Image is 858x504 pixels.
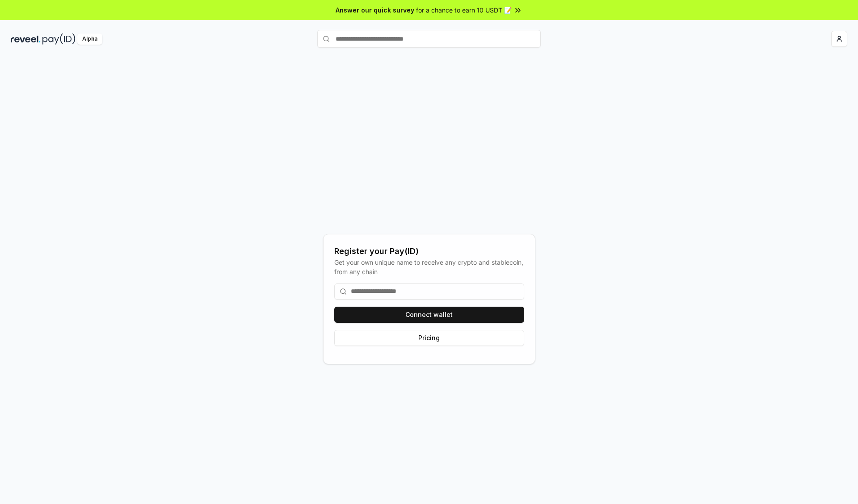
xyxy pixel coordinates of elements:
img: pay_id [42,33,76,45]
span: Answer our quick survey [336,5,414,15]
span: for a chance to earn 10 USDT 📝 [416,5,512,15]
button: Connect wallet [334,307,524,323]
div: Register your Pay(ID) [334,245,524,258]
img: reveel_dark [11,33,41,45]
div: Alpha [77,33,102,45]
div: Get your own unique name to receive any crypto and stablecoin, from any chain [334,258,524,276]
button: Pricing [334,330,524,346]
